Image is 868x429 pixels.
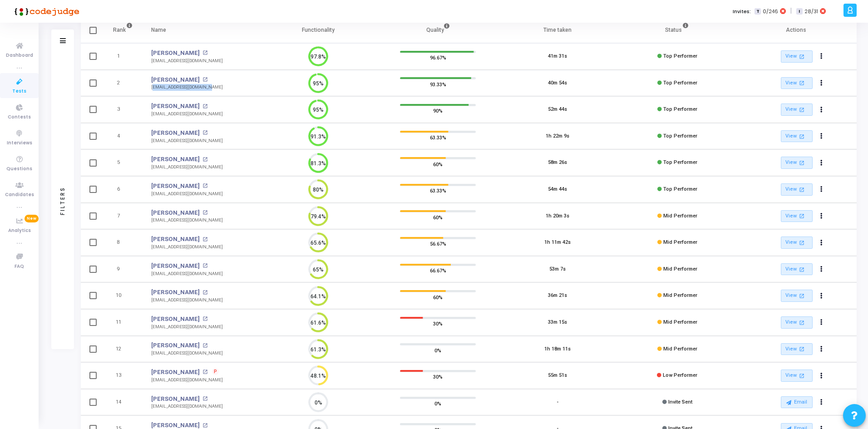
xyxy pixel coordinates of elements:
[433,106,443,115] span: 90%
[151,324,223,330] div: [EMAIL_ADDRESS][DOMAIN_NAME]
[202,370,207,375] mat-icon: open_in_new
[59,151,67,251] div: Filters
[548,319,567,326] div: 33m 15s
[151,315,200,324] a: [PERSON_NAME]
[202,290,207,295] mat-icon: open_in_new
[543,25,572,35] div: Time taken
[781,237,813,249] a: View
[546,212,569,220] div: 1h 20m 3s
[151,75,200,84] a: [PERSON_NAME]
[663,319,697,325] span: Mid Performer
[8,227,31,235] span: Analytics
[781,130,813,143] a: View
[151,138,223,144] div: [EMAIL_ADDRESS][DOMAIN_NAME]
[815,343,828,355] button: Actions
[815,50,828,63] button: Actions
[430,266,446,275] span: 66.67%
[202,104,207,109] mat-icon: open_in_new
[798,292,806,300] mat-icon: open_in_new
[151,182,200,191] a: [PERSON_NAME]
[151,261,200,271] a: [PERSON_NAME]
[151,164,223,171] div: [EMAIL_ADDRESS][DOMAIN_NAME]
[663,186,697,192] span: Top Performer
[151,49,200,58] a: [PERSON_NAME]
[12,88,26,95] span: Tests
[258,18,378,43] th: Functionality
[151,25,166,35] div: Name
[815,210,828,222] button: Actions
[434,399,441,408] span: 0%
[663,292,697,298] span: Mid Performer
[6,52,33,59] span: Dashboard
[546,133,569,140] div: 1h 22m 9s
[151,394,200,404] a: [PERSON_NAME]
[548,79,567,87] div: 40m 54s
[781,77,813,89] a: View
[434,345,441,355] span: 0%
[663,239,697,245] span: Mid Performer
[663,159,697,165] span: Top Performer
[798,106,806,113] mat-icon: open_in_new
[663,266,697,272] span: Mid Performer
[104,149,142,176] td: 5
[798,372,806,380] mat-icon: open_in_new
[104,362,142,389] td: 13
[798,239,806,247] mat-icon: open_in_new
[11,2,79,20] img: logo
[798,212,806,220] mat-icon: open_in_new
[798,53,806,60] mat-icon: open_in_new
[151,128,200,138] a: [PERSON_NAME]
[798,186,806,193] mat-icon: open_in_new
[790,6,792,16] span: |
[202,237,207,242] mat-icon: open_in_new
[781,183,813,196] a: View
[151,58,223,64] div: [EMAIL_ADDRESS][DOMAIN_NAME]
[430,53,446,62] span: 96.67%
[815,183,828,196] button: Actions
[798,319,806,326] mat-icon: open_in_new
[151,111,223,118] div: [EMAIL_ADDRESS][DOMAIN_NAME]
[433,319,443,328] span: 30%
[755,8,760,15] span: T
[202,77,207,82] mat-icon: open_in_new
[815,104,828,116] button: Actions
[663,346,697,352] span: Mid Performer
[430,133,446,142] span: 63.33%
[815,130,828,143] button: Actions
[5,191,34,199] span: Candidates
[781,290,813,302] a: View
[433,372,443,381] span: 30%
[815,290,828,302] button: Actions
[104,336,142,363] td: 12
[202,316,207,321] mat-icon: open_in_new
[104,203,142,230] td: 7
[378,18,498,43] th: Quality
[548,106,567,113] div: 52m 44s
[202,263,207,268] mat-icon: open_in_new
[815,370,828,382] button: Actions
[798,266,806,273] mat-icon: open_in_new
[430,239,446,248] span: 56.67%
[781,396,813,408] button: Email
[548,372,567,380] div: 55m 51s
[798,345,806,353] mat-icon: open_in_new
[430,186,446,195] span: 63.33%
[433,292,443,301] span: 60%
[151,271,223,277] div: [EMAIL_ADDRESS][DOMAIN_NAME]
[781,370,813,382] a: View
[104,309,142,336] td: 11
[781,263,813,276] a: View
[104,389,142,416] td: 14
[8,113,31,121] span: Contests
[663,53,697,59] span: Top Performer
[663,213,697,219] span: Mid Performer
[151,288,200,297] a: [PERSON_NAME]
[548,292,567,300] div: 36m 21s
[663,372,697,378] span: Low Performer
[544,239,571,247] div: 1h 11m 42s
[151,208,200,217] a: [PERSON_NAME]
[430,79,446,89] span: 93.33%
[796,8,802,15] span: I
[104,229,142,256] td: 8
